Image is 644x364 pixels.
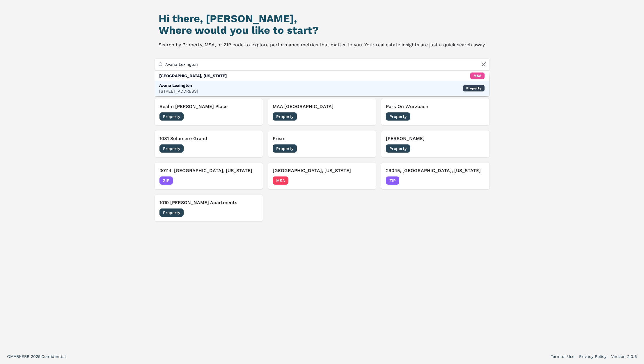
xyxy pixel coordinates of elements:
div: Property [463,85,485,91]
span: Property [159,208,184,217]
button: 1081 Solamere GrandProperty[DATE] [155,130,263,158]
span: ZIP [159,176,173,185]
div: Avana Lexington [159,82,198,88]
div: [GEOGRAPHIC_DATA], [US_STATE] [159,73,227,79]
span: [DATE] [472,146,485,151]
h3: Prism [273,135,371,142]
h3: 29045, [GEOGRAPHIC_DATA], [US_STATE] [386,167,485,174]
span: [DATE] [472,178,485,183]
button: PrismProperty[DATE] [268,130,376,158]
span: Property [159,144,184,153]
button: MAA [GEOGRAPHIC_DATA]Property[DATE] [268,98,376,126]
p: Search by Property, MSA, or ZIP code to explore performance metrics that matter to you. Your real... [159,41,486,49]
h3: 1010 [PERSON_NAME] Apartments [159,199,258,206]
button: 1010 [PERSON_NAME] ApartmentsProperty[DATE] [155,194,263,222]
a: Privacy Policy [579,354,606,359]
span: Confidential [41,354,66,359]
h3: MAA [GEOGRAPHIC_DATA] [273,103,371,110]
div: Property: Avana Lexington [155,81,489,96]
span: [DATE] [358,114,371,119]
span: [DATE] [358,146,371,151]
span: [DATE] [245,210,258,215]
span: Property [386,144,410,153]
span: [DATE] [472,114,485,119]
h2: Where would you like to start? [159,24,486,36]
button: [GEOGRAPHIC_DATA], [US_STATE]MSA[DATE] [268,162,376,190]
a: Term of Use [551,354,574,359]
h3: Realm [PERSON_NAME] Place [159,103,258,110]
button: 29045, [GEOGRAPHIC_DATA], [US_STATE]ZIP[DATE] [381,162,489,190]
span: MSA [273,176,288,185]
button: [PERSON_NAME]Property[DATE] [381,130,489,158]
span: [DATE] [245,178,258,183]
button: Realm [PERSON_NAME] PlaceProperty[DATE] [155,98,263,126]
span: Property [273,112,297,121]
span: © [7,354,10,359]
div: MSA: Lexington, Missouri [155,71,489,81]
div: [STREET_ADDRESS] [159,88,198,94]
span: [DATE] [358,178,371,183]
button: Park On WurzbachProperty[DATE] [381,98,489,126]
span: Property [386,112,410,121]
span: 2025 | [31,354,41,359]
input: Search by MSA, ZIP, Property Name, or Address [165,59,486,70]
span: ZIP [386,176,399,185]
h3: [GEOGRAPHIC_DATA], [US_STATE] [273,167,371,174]
div: MSA [470,73,485,79]
h3: 1081 Solamere Grand [159,135,258,142]
span: Property [273,144,297,153]
span: [DATE] [245,114,258,119]
span: Property [159,112,184,121]
span: [DATE] [245,146,258,151]
a: Version 2.0.6 [611,354,637,359]
span: MARKERR [10,354,31,359]
div: Suggestions [155,71,489,96]
h3: 30114, [GEOGRAPHIC_DATA], [US_STATE] [159,167,258,174]
h3: Park On Wurzbach [386,103,485,110]
h3: [PERSON_NAME] [386,135,485,142]
h1: Hi there, [PERSON_NAME], [159,13,486,24]
button: 30114, [GEOGRAPHIC_DATA], [US_STATE]ZIP[DATE] [155,162,263,190]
